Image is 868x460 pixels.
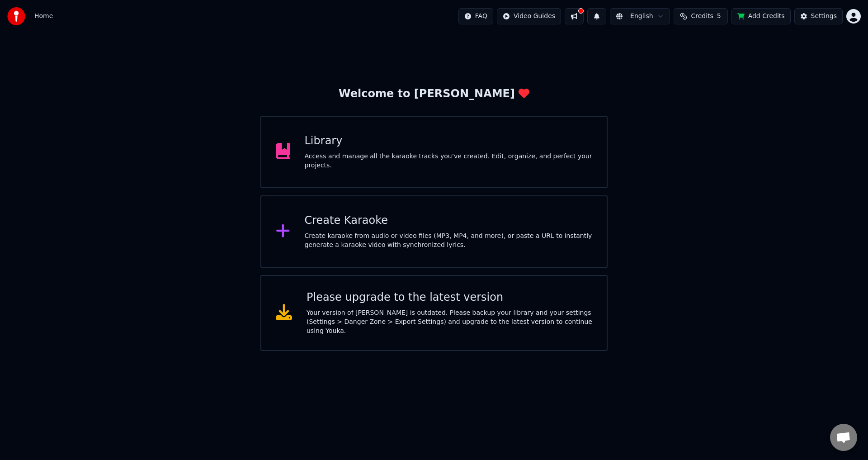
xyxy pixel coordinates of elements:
[497,8,561,24] button: Video Guides
[717,12,721,21] span: 5
[305,134,593,148] div: Library
[691,12,713,21] span: Credits
[339,87,529,101] div: Welcome to [PERSON_NAME]
[794,8,843,24] button: Settings
[305,152,593,170] div: Access and manage all the karaoke tracks you’ve created. Edit, organize, and perfect your projects.
[458,8,493,24] button: FAQ
[305,232,593,250] div: Create karaoke from audio or video files (MP3, MP4, and more), or paste a URL to instantly genera...
[830,424,857,451] div: Open chat
[305,213,593,228] div: Create Karaoke
[811,12,837,21] div: Settings
[307,308,592,336] div: Your version of [PERSON_NAME] is outdated. Please backup your library and your settings (Settings...
[7,7,25,25] img: youka
[307,290,592,305] div: Please upgrade to the latest version
[34,12,53,21] nav: breadcrumb
[34,12,53,21] span: Home
[731,8,791,24] button: Add Credits
[674,8,728,24] button: Credits5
